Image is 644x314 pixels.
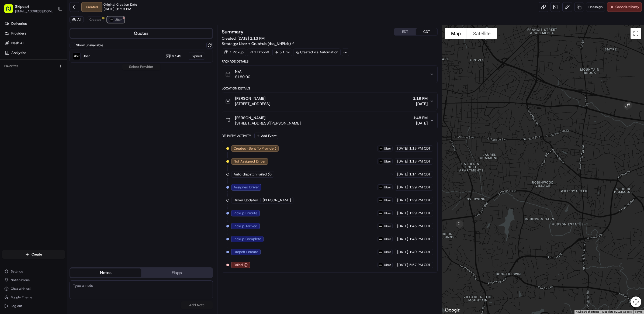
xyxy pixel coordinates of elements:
[11,21,27,26] span: Deliveries
[2,302,65,310] button: Log out
[15,4,29,9] button: Skipcart
[234,159,266,164] span: Not Assigned Driver
[397,263,408,267] span: [DATE]
[235,74,250,80] span: $180.00
[384,211,391,215] span: Uber
[588,5,603,9] span: Reassign
[444,307,461,314] img: Google
[397,224,408,229] span: [DATE]
[5,22,98,30] p: Welcome 👋
[394,28,416,35] button: EDT
[2,276,65,284] button: Notifications
[254,133,278,139] button: Add Event
[607,2,642,12] button: CancelDelivery
[234,237,261,241] span: Pickup Complete
[87,16,104,23] button: Created
[409,250,431,254] span: 1:49 PM CDT
[109,18,114,22] img: uber-new-logo.jpeg
[409,211,431,216] span: 1:29 PM CDT
[222,65,437,83] button: N/A$180.00
[397,198,408,203] span: [DATE]
[397,159,408,164] span: [DATE]
[103,7,131,12] span: [DATE] 01:13 PM
[234,185,259,190] span: Assigned Driver
[2,39,67,47] a: Nash AI
[384,224,391,228] span: Uber
[11,269,23,274] span: Settings
[384,198,391,202] span: Uber
[46,79,50,83] div: 💻
[73,53,80,60] img: Uber
[70,29,212,38] button: Quotes
[11,278,30,282] span: Notifications
[54,91,65,95] span: Pylon
[222,36,265,41] span: Created:
[409,198,431,203] span: 1:29 PM CDT
[43,76,89,86] a: 💻API Documentation
[89,18,101,22] span: Created
[397,211,408,216] span: [DATE]
[293,49,341,56] a: Created via Automation
[141,268,212,277] button: Flags
[83,54,90,58] span: Uber
[635,310,642,313] a: Terms (opens in new tab)
[2,285,65,292] button: Chat with us!
[115,18,122,22] span: Uber
[11,304,22,308] span: Log out
[11,78,41,84] span: Knowledge Base
[2,268,65,275] button: Settings
[15,9,54,13] button: [EMAIL_ADDRESS][DOMAIN_NAME]
[239,41,295,46] a: Uber + GrubHub (dss_NHPfdk)
[397,237,408,241] span: [DATE]
[413,115,428,120] span: 1:48 PM
[413,96,428,101] span: 1:19 PM
[11,41,23,46] span: Nash AI
[379,185,383,189] img: uber-new-logo.jpeg
[263,198,291,203] span: [PERSON_NAME]
[70,268,141,277] button: Notes
[38,91,65,95] a: Powered byPylon
[384,237,391,241] span: Uber
[409,159,431,164] span: 1:13 PM CDT
[631,296,641,307] button: Map camera controls
[2,2,56,15] button: Skipcart[EMAIL_ADDRESS][DOMAIN_NAME]
[467,28,497,39] button: Show satellite imagery
[409,237,431,241] span: 1:48 PM CDT
[222,86,438,91] div: Location Details
[413,101,428,106] span: [DATE]
[247,49,271,56] div: 1 Dropoff
[32,252,42,257] span: Create
[379,198,383,202] img: uber-new-logo.jpeg
[379,159,383,164] img: uber-new-logo.jpeg
[11,50,26,55] span: Analytics
[409,172,431,177] span: 1:14 PM CDT
[272,49,292,56] div: 5.1 mi
[397,146,408,151] span: [DATE]
[379,263,383,267] img: uber-new-logo.jpeg
[222,112,437,129] button: [PERSON_NAME][STREET_ADDRESS][PERSON_NAME]1:48 PM[DATE]
[416,28,437,35] button: CDT
[222,92,437,110] button: [PERSON_NAME][STREET_ADDRESS]1:19 PM[DATE]
[2,294,65,301] button: Toggle Theme
[379,146,383,151] img: uber-new-logo.jpeg
[2,49,67,57] a: Analytics
[234,198,258,203] span: Driver Updated
[3,76,43,86] a: 📗Knowledge Base
[11,295,32,299] span: Toggle Theme
[172,54,181,58] span: $7.49
[576,310,599,314] button: Keyboard shortcuts
[234,172,267,177] span: Auto-dispatch Failed
[11,287,30,291] span: Chat with us!
[107,16,124,23] button: Uber
[384,159,391,164] span: Uber
[235,69,250,74] span: N/A
[631,28,641,39] button: Toggle fullscreen view
[2,29,67,38] a: Providers
[409,146,431,151] span: 1:13 PM CDT
[5,51,15,61] img: 1736555255976-a54dd68f-1ca7-489b-9aae-adbdc363a1c4
[2,250,65,259] button: Create
[397,185,408,190] span: [DATE]
[234,211,257,216] span: Pickup Enroute
[397,172,408,177] span: [DATE]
